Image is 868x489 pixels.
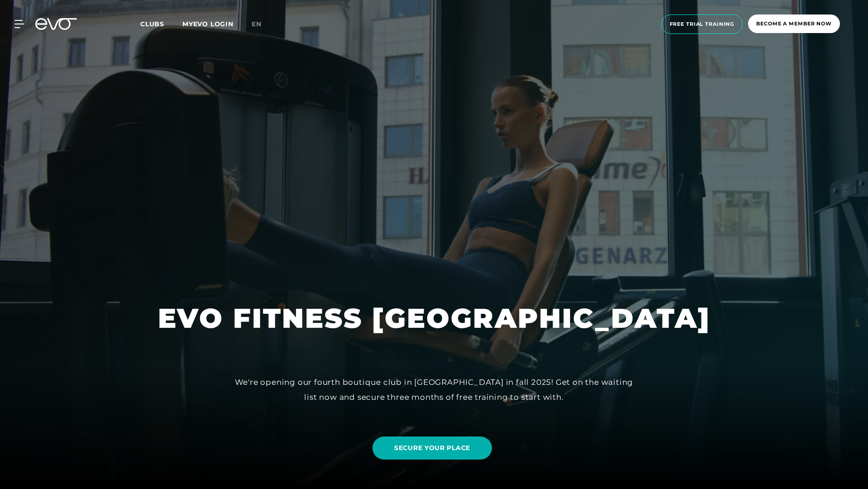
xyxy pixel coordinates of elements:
[182,20,234,28] a: MYEVO LOGIN
[252,19,272,29] a: en
[235,378,634,401] font: We're opening our fourth boutique club in [GEOGRAPHIC_DATA] in fall 2025! Get on the waiting list...
[252,20,262,28] font: en
[394,444,470,452] font: SECURE YOUR PLACE
[372,436,492,460] a: SECURE YOUR PLACE
[756,20,832,27] font: Become a member now
[670,21,734,27] font: Free trial training
[658,14,746,34] a: Free trial training
[140,20,164,28] font: Clubs
[140,19,182,28] a: Clubs
[158,302,711,335] font: EVO FITNESS [GEOGRAPHIC_DATA]
[745,14,843,34] a: Become a member now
